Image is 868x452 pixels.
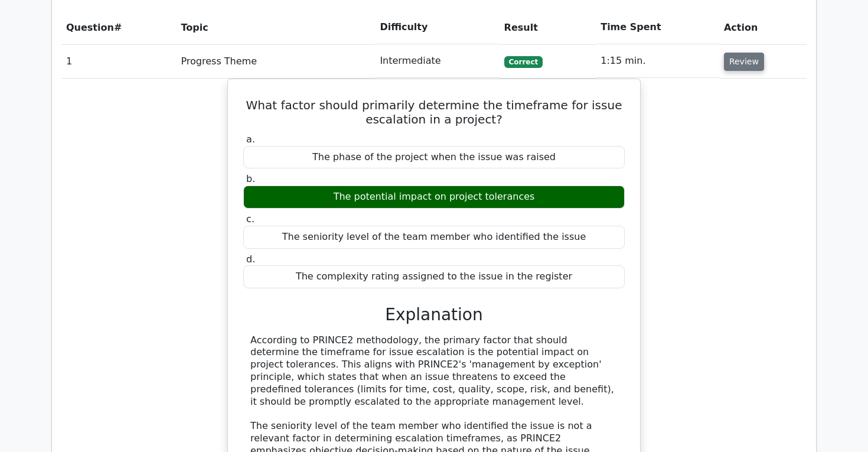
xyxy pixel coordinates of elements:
[246,173,255,184] span: b.
[246,253,255,265] span: d.
[243,226,625,249] div: The seniority level of the team member who identified the issue
[250,305,618,325] h3: Explanation
[242,98,626,126] h5: What factor should primarily determine the timeframe for issue escalation in a project?
[176,11,375,44] th: Topic
[719,11,807,44] th: Action
[243,186,625,209] div: The potential impact on project tolerances
[246,134,255,145] span: a.
[375,11,499,44] th: Difficulty
[243,265,625,288] div: The complexity rating assigned to the issue in the register
[504,56,543,68] span: Correct
[375,44,499,78] td: Intermediate
[176,44,375,78] td: Progress Theme
[243,146,625,169] div: The phase of the project when the issue was raised
[500,11,596,44] th: Result
[66,22,114,33] span: Question
[246,213,254,225] span: c.
[596,44,719,78] td: 1:15 min.
[61,44,176,78] td: 1
[596,11,719,44] th: Time Spent
[61,11,176,44] th: #
[724,53,764,71] button: Review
